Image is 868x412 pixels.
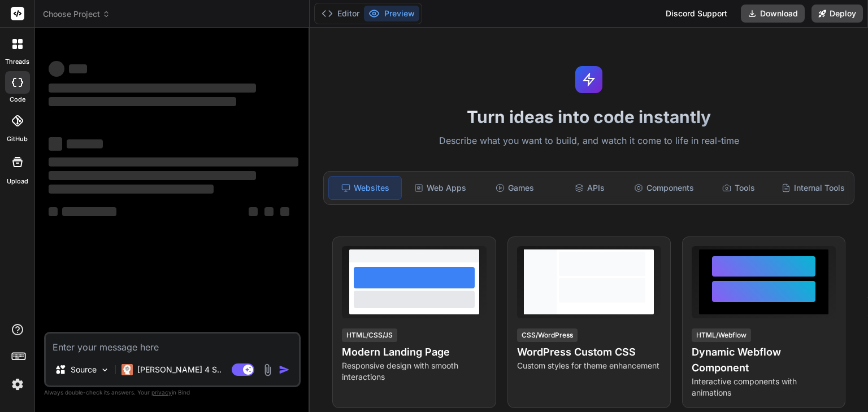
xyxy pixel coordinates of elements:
div: Internal Tools [777,176,849,200]
div: APIs [553,176,626,200]
button: Editor [317,6,364,21]
h4: Modern Landing Page [342,344,486,360]
p: Custom styles for theme enhancement [517,360,661,371]
span: ‌ [49,61,64,77]
h1: Turn ideas into code instantly [316,107,861,127]
label: Upload [7,177,28,186]
span: ‌ [69,64,87,73]
button: Download [741,5,805,23]
div: Discord Support [659,5,734,23]
span: ‌ [280,207,289,216]
div: Web Apps [404,176,476,200]
div: Tools [702,176,775,200]
div: CSS/WordPress [517,328,578,342]
img: icon [279,364,290,375]
div: Websites [328,176,402,200]
span: ‌ [49,171,256,180]
button: Deploy [811,5,863,23]
p: [PERSON_NAME] 4 S.. [137,364,222,375]
span: ‌ [49,207,58,216]
span: ‌ [49,137,62,151]
span: ‌ [49,84,256,93]
label: threads [5,57,29,67]
p: Responsive design with smooth interactions [342,360,486,383]
label: GitHub [7,134,28,144]
span: ‌ [49,185,214,194]
span: ‌ [67,139,103,148]
p: Interactive components with animations [692,376,836,398]
span: ‌ [49,157,298,166]
img: attachment [261,363,274,376]
div: Components [628,176,700,200]
span: ‌ [249,207,258,216]
p: Always double-check its answers. Your in Bind [44,387,301,398]
h4: WordPress Custom CSS [517,344,661,360]
img: Pick Models [100,365,110,375]
span: Choose Project [43,8,110,20]
span: ‌ [264,207,274,216]
button: Preview [364,6,419,21]
label: code [10,95,25,104]
img: settings [8,375,27,394]
h4: Dynamic Webflow Component [692,344,836,376]
span: ‌ [49,97,236,106]
p: Describe what you want to build, and watch it come to life in real-time [316,134,861,148]
img: Claude 4 Sonnet [121,364,133,375]
span: ‌ [62,207,116,216]
span: privacy [151,389,172,396]
div: HTML/CSS/JS [342,328,397,342]
p: Source [71,364,97,375]
div: HTML/Webflow [692,328,751,342]
div: Games [479,176,551,200]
